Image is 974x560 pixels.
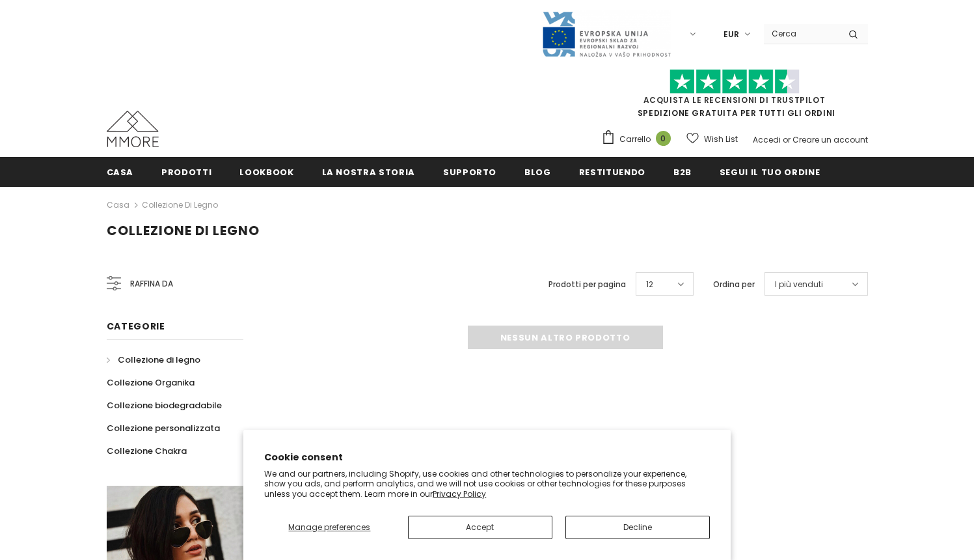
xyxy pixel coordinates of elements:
[322,166,415,178] span: La nostra storia
[673,157,692,186] a: B2B
[107,111,159,147] img: Casi MMORE
[408,516,552,539] button: Accept
[541,28,671,39] a: Javni Razpis
[107,440,187,462] a: Collezione Chakra
[107,320,165,333] span: Categorie
[107,399,222,412] span: Collezione biodegradabile
[107,417,220,440] a: Collezione personalizzata
[239,166,293,178] span: Lookbook
[107,445,187,457] span: Collezione Chakra
[548,278,626,291] label: Prodotti per pagina
[775,278,823,291] span: I più venduti
[433,488,486,499] a: Privacy Policy
[239,157,293,186] a: Lookbook
[579,157,645,186] a: Restituendo
[720,166,820,178] span: Segui il tuo ordine
[792,134,868,145] a: Creare un account
[619,133,651,146] span: Carrello
[713,278,755,291] label: Ordina per
[783,134,791,145] span: or
[107,157,134,186] a: Casa
[107,166,134,178] span: Casa
[601,130,677,149] a: Carrello 0
[107,422,220,434] span: Collezione personalizzata
[541,10,671,58] img: Javni Razpis
[264,469,710,499] p: We and our partners, including Shopify, use cookies and other technologies to personalize your ex...
[107,376,195,389] span: Collezione Organika
[656,131,671,146] span: 0
[161,166,211,178] span: Prodotti
[565,516,710,539] button: Decline
[118,354,200,366] span: Collezione di legno
[524,157,551,186] a: Blog
[686,128,738,150] a: Wish List
[107,348,200,371] a: Collezione di legno
[130,277,173,291] span: Raffina da
[670,69,800,94] img: Fidati di Pilot Stars
[646,278,653,291] span: 12
[107,221,260,240] span: Collezione di legno
[107,371,195,394] a: Collezione Organika
[161,157,211,186] a: Prodotti
[601,75,868,119] span: SPEDIZIONE GRATUITA PER TUTTI GLI ORDINI
[288,522,370,533] span: Manage preferences
[107,394,222,417] a: Collezione biodegradabile
[579,166,645,178] span: Restituendo
[443,157,496,186] a: supporto
[673,166,692,178] span: B2B
[264,516,394,539] button: Manage preferences
[720,157,820,186] a: Segui il tuo ordine
[322,157,415,186] a: La nostra storia
[643,94,826,105] a: Acquista le recensioni di TrustPilot
[142,199,218,210] a: Collezione di legno
[107,197,129,213] a: Casa
[443,166,496,178] span: supporto
[724,28,739,41] span: EUR
[264,451,710,464] h2: Cookie consent
[524,166,551,178] span: Blog
[704,133,738,146] span: Wish List
[764,24,839,43] input: Search Site
[753,134,781,145] a: Accedi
